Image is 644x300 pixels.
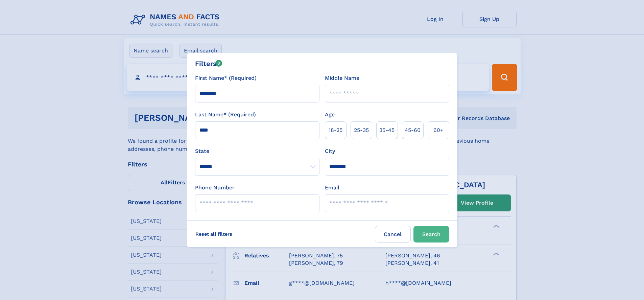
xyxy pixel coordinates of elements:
[195,59,222,69] div: Filters
[354,126,369,134] span: 25‑35
[325,184,339,192] label: Email
[329,126,342,134] span: 18‑25
[195,147,319,155] label: State
[195,111,256,119] label: Last Name* (Required)
[433,126,444,134] span: 60+
[325,147,335,155] label: City
[405,126,421,134] span: 45‑60
[325,74,359,82] label: Middle Name
[195,74,257,82] label: First Name* (Required)
[191,226,237,242] label: Reset all filters
[413,226,449,243] button: Search
[195,184,235,192] label: Phone Number
[375,226,411,243] label: Cancel
[325,111,335,119] label: Age
[379,126,395,134] span: 35‑45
